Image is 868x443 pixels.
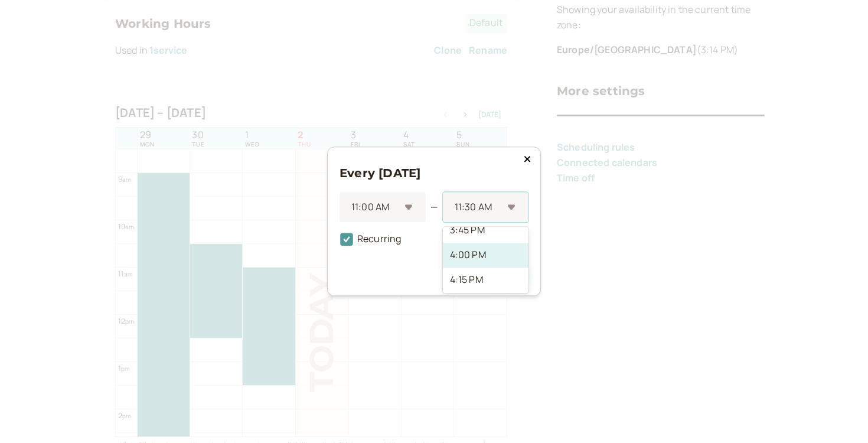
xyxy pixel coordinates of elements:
div: 4:15 PM [443,268,528,292]
div: 3:45 PM [443,218,528,243]
div: 4:00 PM [443,243,528,268]
iframe: Chat Widget [809,386,868,443]
h3: Every [DATE] [340,164,528,183]
div: — [430,200,438,215]
div: 4:30 PM [443,292,528,317]
span: Recurring [340,233,401,246]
